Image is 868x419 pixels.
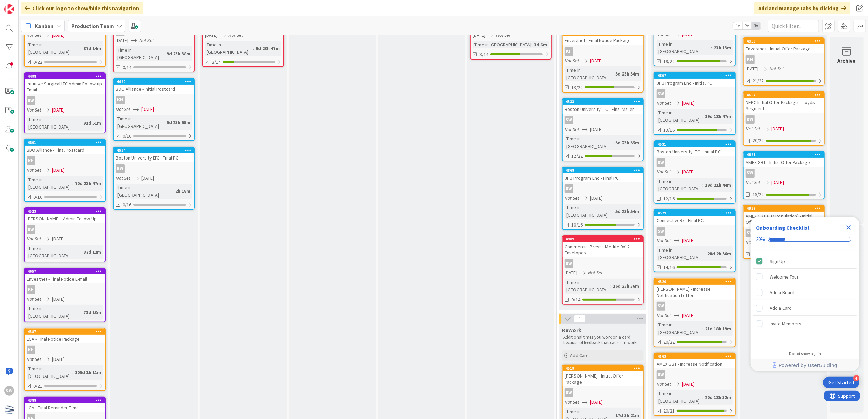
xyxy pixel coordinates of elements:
[27,236,41,242] i: Not Set
[113,3,195,72] a: SW[DATE]Not SetTime in [GEOGRAPHIC_DATA]:9d 23h 38m0/14
[779,361,837,369] span: Powered by UserGuiding
[27,225,35,234] div: SW
[746,125,760,132] i: Not Set
[25,225,105,234] div: SW
[747,39,824,44] div: 4953
[25,73,105,79] div: 4498
[702,325,703,332] span: :
[563,173,643,182] div: JHU Program End - Final PC
[82,45,103,52] div: 87d 14m
[25,268,105,274] div: 4657
[33,383,42,390] span: 0/21
[571,296,580,303] span: 9/14
[657,169,671,175] i: Not Set
[139,37,154,44] i: Not Set
[479,51,488,58] span: 8/14
[565,116,573,124] div: SW
[657,178,702,192] div: Time in [GEOGRAPHIC_DATA]
[663,195,675,202] span: 12/16
[654,72,736,135] a: 4867JHU Program End - Initial PCSWNot Set[DATE]Time in [GEOGRAPHIC_DATA]:19d 18h 47m13/16
[563,236,643,242] div: 4909
[657,31,671,37] i: Not Set
[27,245,81,259] div: Time in [GEOGRAPHIC_DATA]
[702,181,703,189] span: :
[746,229,755,237] div: SW
[82,308,103,316] div: 71d 13m
[52,296,65,303] span: [DATE]
[705,250,706,257] span: :
[654,279,735,300] div: 4520[PERSON_NAME] - Increase Notification Letter
[123,133,131,140] span: 0/16
[654,72,735,87] div: 4867JHU Program End - Initial PC
[563,365,643,371] div: 4519
[654,158,735,167] div: SW
[613,207,614,215] span: :
[253,45,254,52] span: :
[25,329,105,343] div: 4387LGA - Final Notice Package
[25,208,105,214] div: 4523
[663,127,675,134] span: 13/16
[753,191,764,198] span: 19/22
[654,353,735,368] div: 4163AMEX GBT - Increase Notification
[657,109,702,124] div: Time in [GEOGRAPHIC_DATA]
[563,47,643,56] div: KH
[116,96,125,104] div: KH
[141,106,154,113] span: [DATE]
[571,84,583,91] span: 13/22
[563,371,643,386] div: [PERSON_NAME] - Initial Offer Package
[27,285,35,294] div: KH
[654,359,735,368] div: AMEX GBT - Increase Notification
[114,79,194,94] div: 4660BDO Alliance - Initial Postcard
[657,100,671,106] i: Not Set
[613,139,614,146] span: :
[614,70,641,78] div: 5d 23h 54m
[654,353,736,416] a: 4163AMEX GBT - Increase NotificationSWNot Set[DATE]Time in [GEOGRAPHIC_DATA]:20d 18h 32m20/21
[746,239,760,245] i: Not Set
[744,115,824,124] div: RW
[25,274,105,283] div: Envestnet - Final Notice E-mail
[663,58,675,65] span: 19/22
[566,168,643,173] div: 4868
[747,152,824,157] div: 4861
[744,205,824,212] div: 4939
[610,282,611,290] span: :
[565,195,579,201] i: Not Set
[27,176,72,191] div: Time in [GEOGRAPHIC_DATA]
[711,44,712,51] span: :
[563,388,643,397] div: SW
[654,79,735,87] div: JHU Program End - Initial PC
[116,175,130,181] i: Not Set
[563,242,643,257] div: Commercial Press - Metlife 9x12 Envelopes
[114,147,194,153] div: 4534
[25,156,105,165] div: KH
[611,282,641,290] div: 16d 23h 36m
[770,288,794,297] div: Add a Board
[563,36,643,45] div: Envestnet - Final Notice Package
[24,268,106,322] a: 4657Envestnet - Final Notice E-mailKHNot Set[DATE]Time in [GEOGRAPHIC_DATA]:71d 13m
[565,135,613,150] div: Time in [GEOGRAPHIC_DATA]
[744,158,824,167] div: AMEX GBT - Initial Offer Package
[27,96,35,105] div: RW
[657,381,671,387] i: Not Set
[27,356,41,362] i: Not Set
[657,227,665,236] div: SW
[25,208,105,223] div: 4523[PERSON_NAME] - Admin Follow-Up
[28,269,105,274] div: 4657
[770,304,792,312] div: Add a Card
[703,113,733,120] div: 19d 18h 47m
[756,223,810,232] div: Onboarding Checklist
[753,301,857,316] div: Add a Card is incomplete.
[753,77,764,84] span: 21/22
[657,158,665,167] div: SW
[744,38,824,44] div: 4953
[116,115,164,130] div: Time in [GEOGRAPHIC_DATA]
[27,167,41,173] i: Not Set
[743,37,825,86] a: 4953Envestnet - Initial Offer PackageKH[DATE]Not Set21/22
[33,58,42,66] span: 0/22
[658,142,735,147] div: 4531
[654,216,735,225] div: ConnectiveRx - Final PC
[565,57,579,64] i: Not Set
[28,329,105,334] div: 4387
[24,207,106,262] a: 4523[PERSON_NAME] - Admin Follow-UpSWNot Set[DATE]Time in [GEOGRAPHIC_DATA]:87d 12m
[123,64,131,71] span: 0/14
